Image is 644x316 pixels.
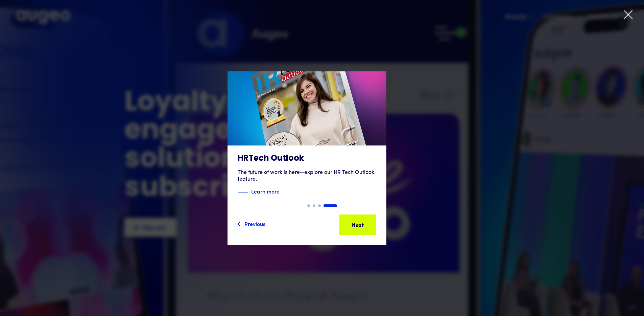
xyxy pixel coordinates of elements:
[238,188,248,196] img: Blue decorative line
[280,188,290,196] img: Blue text arrow
[318,204,321,207] div: Show slide 3 of 4
[313,204,315,207] div: Show slide 2 of 4
[238,154,376,164] h3: HRTech Outlook
[244,220,265,228] div: Previous
[228,71,386,204] a: HRTech OutlookThe future of work is here—explore our HR Tech Outlook feature.Blue decorative line...
[251,187,280,195] strong: Learn more
[238,169,376,183] div: The future of work is here—explore our HR Tech Outlook feature.
[339,215,376,235] a: Next
[324,204,337,207] div: Show slide 4 of 4
[307,204,310,207] div: Show slide 1 of 4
